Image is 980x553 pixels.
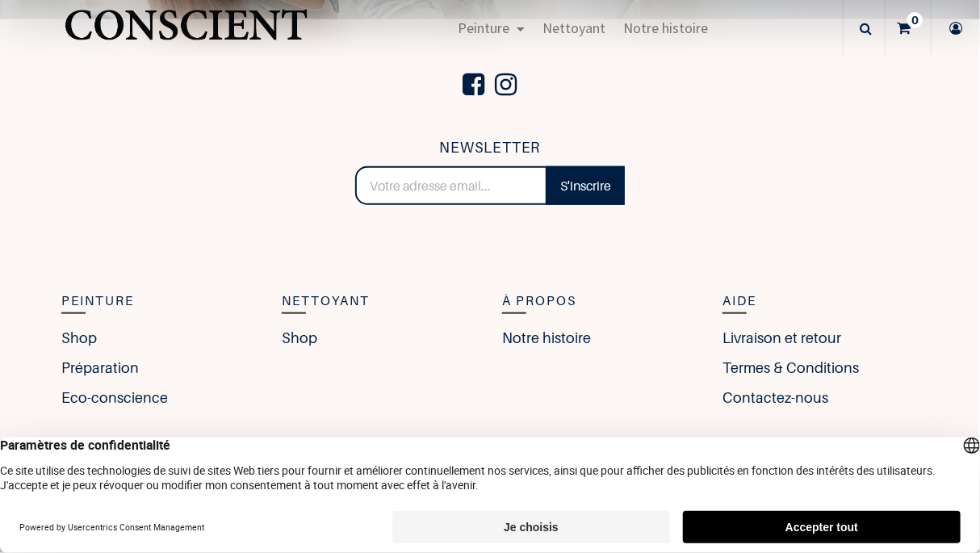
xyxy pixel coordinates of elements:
h5: à Propos [502,291,698,312]
h5: Nettoyant [282,291,478,312]
span: Peinture [458,19,509,37]
a: S'inscrire [547,166,625,205]
input: Votre adresse email... [355,166,547,205]
a: Eco-conscience [61,387,168,408]
span: Notre histoire [624,19,709,37]
a: Livraison et retour [722,327,841,349]
h5: Peinture [61,291,258,312]
a: Notre histoire [502,327,591,349]
h5: Aide [722,291,919,312]
button: Open chat widget [14,14,62,62]
a: Termes & Conditions [722,357,859,379]
a: Shop [282,327,317,349]
span: Nettoyant [542,19,605,37]
a: Shop [61,327,97,349]
a: Contactez-nous [722,387,828,408]
h5: NEWSLETTER [355,136,625,160]
a: Préparation [61,357,139,379]
sup: 0 [907,12,923,28]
